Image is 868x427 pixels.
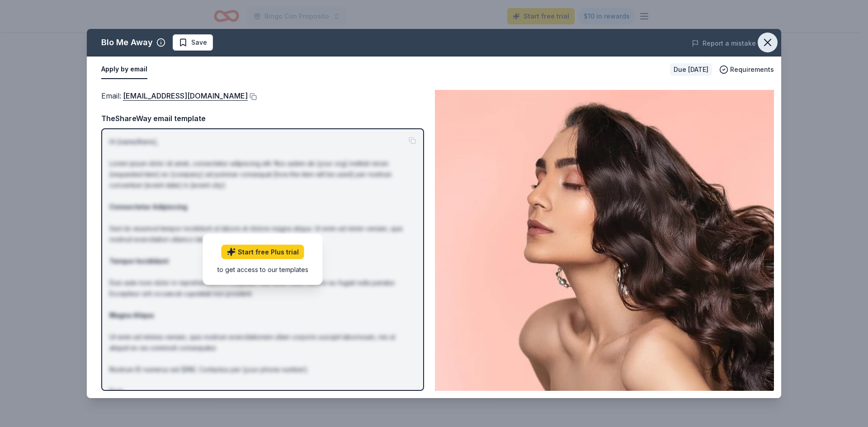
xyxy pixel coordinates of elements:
div: to get access to our templates [217,265,308,274]
strong: Consectetur Adipiscing [109,203,187,211]
strong: Tempor Incididunt [109,257,169,265]
div: Due [DATE] [670,63,712,76]
a: [EMAIL_ADDRESS][DOMAIN_NAME] [123,90,248,102]
img: Image for Blo Me Away [435,90,774,391]
button: Apply by email [101,60,147,79]
div: Blo Me Away [101,35,153,50]
button: Requirements [719,64,774,75]
strong: Magna Aliqua [109,311,154,319]
div: TheShareWay email template [101,113,424,124]
p: Hi [name/there], Lorem ipsum dolor sit amet, consectetur adipiscing elit. Nos autem ab [your org]... [109,136,416,408]
button: Save [173,34,213,51]
span: Email : [101,91,248,100]
span: Requirements [730,64,774,75]
button: Report a mistake [692,38,756,49]
span: Save [191,37,207,48]
a: Start free Plus trial [222,245,304,259]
